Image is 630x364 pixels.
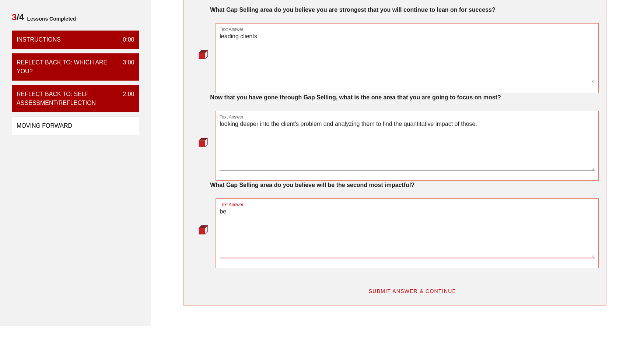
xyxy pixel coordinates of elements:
[199,225,208,234] img: question-bullet-actve.png
[117,35,134,44] div: 0:00
[12,12,17,22] span: 3
[210,182,414,188] strong: What Gap Selling area do you believe will be the second most impactful?
[199,50,208,59] img: question-bullet-actve.png
[24,11,76,26] span: Lessons Completed
[210,7,495,13] strong: What Gap Selling area do you believe you are strongest that you will continue to lean on for succ...
[368,288,456,294] span: SUBMIT ANSWER & CONTINUE
[363,285,462,298] button: SUBMIT ANSWER & CONTINUE
[220,202,244,208] label: Text Answer
[220,27,244,32] label: Text Answer
[17,35,61,44] div: Instructions
[199,137,208,147] img: question-bullet-actve.png
[17,90,117,107] div: Reflect back to: Self Assessment/Reflection
[12,11,24,26] span: /4
[117,90,134,107] div: 2:00
[220,114,244,120] label: Text Answer
[210,94,501,100] strong: Now that you have gone through Gap Selling, what is the one area that you are going to focus on m...
[117,58,134,76] div: 3:00
[17,58,117,76] div: Reflect back to: WHICH ARE YOU?
[17,121,72,130] div: Moving Forward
